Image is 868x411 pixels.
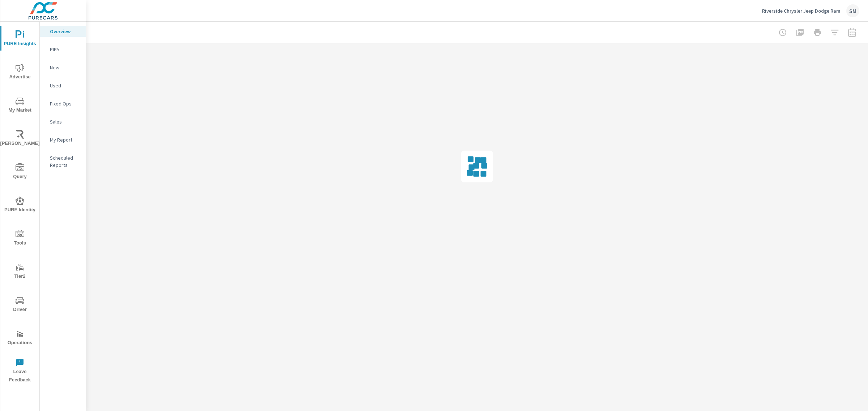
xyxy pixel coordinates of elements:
[3,263,37,281] span: Tier2
[40,62,86,73] div: New
[3,196,37,214] span: PURE Identity
[3,130,37,148] span: [PERSON_NAME]
[40,26,86,37] div: Overview
[40,98,86,109] div: Fixed Ops
[50,28,80,35] p: Overview
[40,44,86,55] div: PIPA
[50,118,80,125] p: Sales
[50,46,80,53] p: PIPA
[50,64,80,71] p: New
[50,136,80,143] p: My Report
[3,230,37,247] span: Tools
[40,152,86,170] div: Scheduled Reports
[3,296,37,314] span: Driver
[50,100,80,107] p: Fixed Ops
[0,22,39,387] div: nav menu
[3,358,37,384] span: Leave Feedback
[3,97,37,114] span: My Market
[3,64,37,81] span: Advertise
[3,30,37,48] span: PURE Insights
[40,80,86,91] div: Used
[40,116,86,127] div: Sales
[3,329,37,347] span: Operations
[3,163,37,181] span: Query
[846,4,859,17] div: SM
[50,82,80,89] p: Used
[50,154,80,169] p: Scheduled Reports
[40,134,86,145] div: My Report
[762,8,841,14] p: Riverside Chrysler Jeep Dodge Ram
